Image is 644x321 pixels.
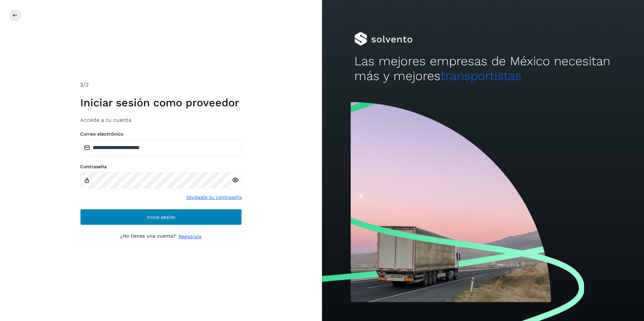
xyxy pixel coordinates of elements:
a: Olvidaste tu contraseña [186,194,242,201]
label: Correo electrónico [80,131,242,137]
h3: Accede a tu cuenta [80,117,242,123]
h2: Las mejores empresas de México necesitan más y mejores [354,54,612,84]
span: Inicia sesión [147,215,175,219]
p: ¿No tienes una cuenta? [120,233,176,240]
span: transportistas [441,69,521,83]
span: 2 [80,81,83,88]
a: Regístrate [179,233,202,240]
label: Contraseña [80,164,242,170]
button: Inicia sesión [80,209,242,225]
h1: Iniciar sesión como proveedor [80,96,242,109]
div: /2 [80,81,242,89]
